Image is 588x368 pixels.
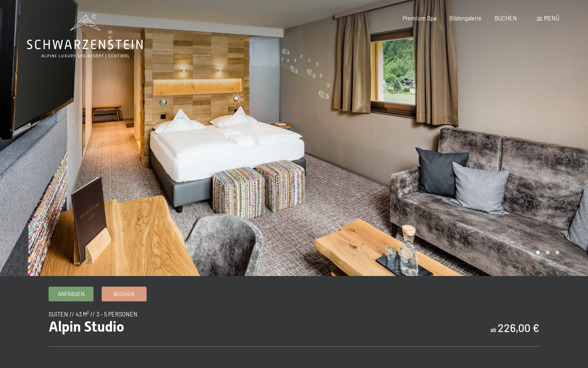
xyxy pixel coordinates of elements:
span: Suiten // 43 m² // 3 - 5 Personen [49,311,138,318]
a: Bildergalerie [449,15,482,22]
a: Premium Spa [403,15,437,22]
a: Buchen [102,287,146,301]
span: Buchen [114,290,134,298]
span: Alpin Studio [49,318,124,335]
b: 226,00 € [498,321,539,334]
span: Anfragen [58,290,85,298]
a: BUCHEN [494,15,517,22]
a: Anfragen [49,287,93,301]
span: ab [490,326,497,333]
span: Menü [544,15,559,22]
